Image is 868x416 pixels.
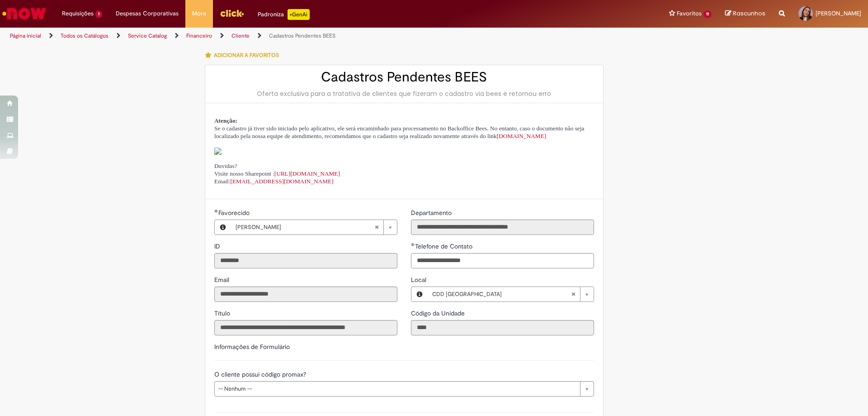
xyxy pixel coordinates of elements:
img: sys_attachment.do [214,148,222,155]
a: Financeiro [186,32,212,39]
span: Duvidas? Visite nosso Sharepoint : [214,163,340,177]
input: Código da Unidade [411,320,594,335]
abbr: Limpar campo Favorecido [370,220,383,234]
a: Rascunhos [725,10,765,18]
span: Despesas Corporativas [116,9,179,18]
button: Favorecido, Visualizar este registro Luisa Neves Campos [215,220,231,234]
input: Email [214,287,397,302]
span: CDD [GEOGRAPHIC_DATA] [432,287,571,301]
a: Service Catalog [128,32,167,39]
span: Necessários - Favorecido [218,209,251,217]
img: click_logo_yellow_360x200.png [220,6,244,20]
a: Cadastros Pendentes BEES [269,32,335,39]
a: [DOMAIN_NAME] [497,133,547,139]
input: Departamento [411,220,594,235]
a: CDD [GEOGRAPHIC_DATA]Limpar campo Local [428,287,594,301]
span: 11 [703,10,712,18]
label: Informações de Formulário [214,343,290,351]
span: [PERSON_NAME] [816,10,861,17]
span: [PERSON_NAME] [236,220,374,234]
span: Somente leitura - Departamento [411,209,453,217]
label: Somente leitura - ID [214,242,222,251]
label: Somente leitura - Email [214,275,231,284]
span: More [192,9,206,18]
p: +GenAi [288,9,310,20]
a: Todos os Catálogos [61,32,108,39]
span: Atenção: [214,117,237,124]
div: Oferta exclusiva para a tratativa de clientes que fizeram o cadastro via bees e retornou erro [214,89,594,98]
button: Adicionar a Favoritos [205,46,284,65]
span: Email: [214,178,334,185]
span: Somente leitura - ID [214,242,222,250]
label: Somente leitura - Departamento [411,208,453,217]
a: [URL][DOMAIN_NAME] [274,170,340,177]
ul: Trilhas de página [7,28,572,44]
span: -- Nenhum -- [218,382,576,396]
span: O cliente possui código promax? [214,370,308,378]
span: Telefone de Contato [415,242,474,250]
abbr: Limpar campo Local [566,287,580,301]
span: Obrigatório Preenchido [214,209,218,213]
span: Se o cadastro já tiver sido iniciado pelo aplicativo, ele será encaminhado para processamento no ... [214,125,584,139]
a: [PERSON_NAME]Limpar campo Favorecido [231,220,397,234]
a: Página inicial [10,32,41,39]
input: ID [214,253,397,268]
a: [EMAIL_ADDRESS][DOMAIN_NAME] [231,178,334,185]
h2: Cadastros Pendentes BEES [214,70,594,85]
span: Favoritos [677,9,702,18]
img: ServiceNow [1,5,47,23]
span: Requisições [62,9,94,18]
span: Local [411,276,428,284]
span: Rascunhos [733,9,765,18]
input: Telefone de Contato [411,253,594,268]
span: Obrigatório Preenchido [411,243,415,246]
span: Adicionar a Favoritos [214,52,279,59]
div: Padroniza [258,9,310,20]
span: 1 [95,10,102,18]
label: Somente leitura - Título [214,309,232,318]
a: Cliente [231,32,250,39]
span: Somente leitura - Email [214,276,231,284]
label: Somente leitura - Código da Unidade [411,309,467,318]
button: Local, Visualizar este registro CDD Brasília [411,287,428,301]
input: Título [214,320,397,335]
